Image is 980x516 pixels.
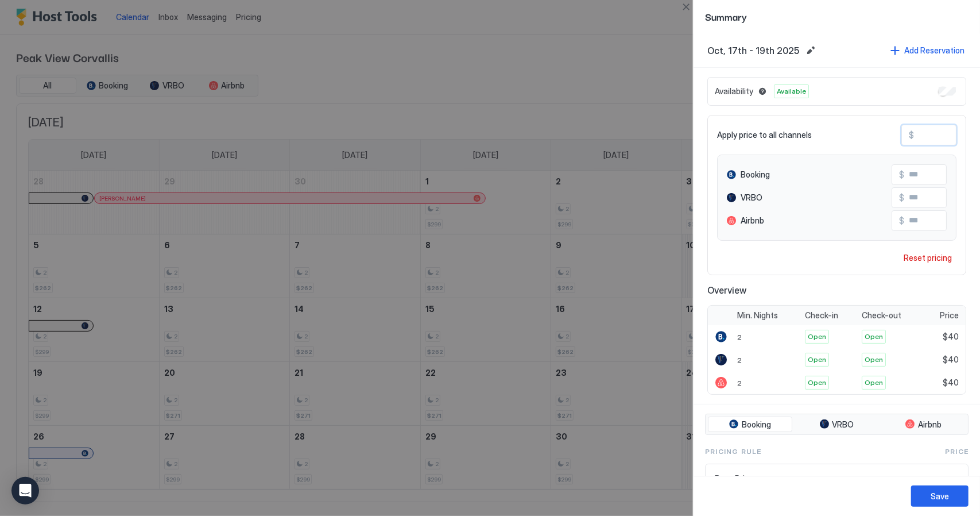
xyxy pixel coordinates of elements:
[931,490,949,502] div: Save
[808,355,826,365] span: Open
[943,378,959,388] span: $40
[707,45,799,56] span: Oct, 17th - 19th 2025
[889,43,966,58] button: Add Reservation
[804,44,818,57] button: Edit date range
[943,332,959,342] span: $40
[705,414,969,436] div: tab-group
[832,419,854,430] span: VRBO
[865,332,883,342] span: Open
[11,477,39,505] div: Open Intercom Messenger
[899,250,956,265] button: Reset pricing
[899,215,904,226] span: $
[715,473,938,484] span: Base Price
[918,419,942,430] span: Airbnb
[940,310,959,321] span: Price
[808,332,826,342] span: Open
[737,310,778,321] span: Min. Nights
[909,130,914,140] span: $
[899,192,904,203] span: $
[904,252,952,264] div: Reset pricing
[808,378,826,388] span: Open
[904,44,964,56] div: Add Reservation
[756,84,769,98] button: Blocked dates override all pricing rules and remain unavailable until manually unblocked
[795,417,879,433] button: VRBO
[777,86,806,97] span: Available
[899,170,904,180] span: $
[737,379,742,387] span: 2
[737,333,742,341] span: 2
[715,86,753,97] span: Availability
[741,170,770,180] span: Booking
[945,446,969,457] span: Price
[708,417,792,433] button: Booking
[717,130,812,140] span: Apply price to all channels
[865,378,883,388] span: Open
[881,417,966,433] button: Airbnb
[737,356,742,364] span: 2
[741,215,764,226] span: Airbnb
[943,355,959,365] span: $40
[865,355,883,365] span: Open
[742,419,771,430] span: Booking
[741,192,762,203] span: VRBO
[862,310,901,321] span: Check-out
[805,310,838,321] span: Check-in
[705,446,761,457] span: Pricing Rule
[911,486,969,507] button: Save
[707,284,966,296] span: Overview
[705,9,969,24] span: Summary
